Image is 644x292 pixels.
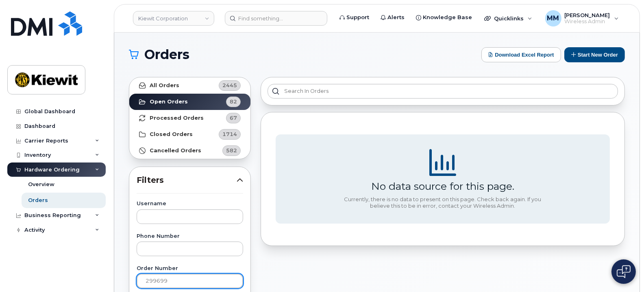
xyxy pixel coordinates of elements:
[129,126,250,143] a: Closed Orders1714
[564,47,625,62] button: Start New Order
[222,81,237,89] span: 2445
[268,84,618,99] input: Search in orders
[129,143,250,159] a: Cancelled Orders582
[129,110,250,126] a: Processed Orders67
[150,82,179,89] strong: All Orders
[137,201,243,206] label: Username
[150,147,201,154] strong: Cancelled Orders
[230,98,237,105] span: 82
[129,94,250,110] a: Open Orders82
[129,77,250,94] a: All Orders2445
[230,114,237,122] span: 67
[341,196,544,209] div: Currently, there is no data to present on this page. Check back again. If you believe this to be ...
[137,266,243,271] label: Order Number
[371,180,514,192] div: No data source for this page.
[150,131,193,138] strong: Closed Orders
[144,48,189,61] span: Orders
[150,99,188,105] strong: Open Orders
[222,130,237,138] span: 1714
[226,147,237,154] span: 582
[481,47,561,62] button: Download Excel Report
[617,265,631,278] img: Open chat
[137,174,237,186] span: Filters
[137,234,243,239] label: Phone Number
[150,115,204,121] strong: Processed Orders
